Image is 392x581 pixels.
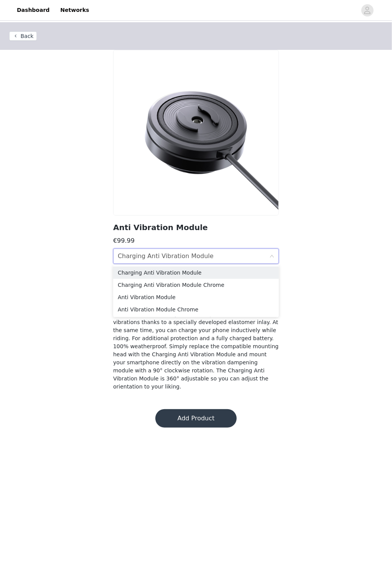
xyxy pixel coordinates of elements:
div: avatar [364,4,371,16]
div: Anti Vibration Module Chrome [118,305,274,314]
button: Add Product [155,409,237,428]
h4: Only good vibes on the motorcycle! The SP ConnectTM Charging Anti Vibration Module is the innovat... [113,270,279,391]
a: Dashboard [12,2,54,19]
div: Charging Anti Vibration Module Chrome [118,281,274,289]
div: Anti Vibration Module [118,293,274,301]
button: Back [9,31,37,41]
div: Charging Anti Vibration Module [118,249,214,263]
a: Networks [56,2,94,19]
img: product variant image [114,50,278,215]
h3: €99.99 [113,236,279,245]
div: Charging Anti Vibration Module [118,268,274,277]
i: icon: down [270,254,274,259]
h2: Anti Vibration Module [113,222,279,233]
